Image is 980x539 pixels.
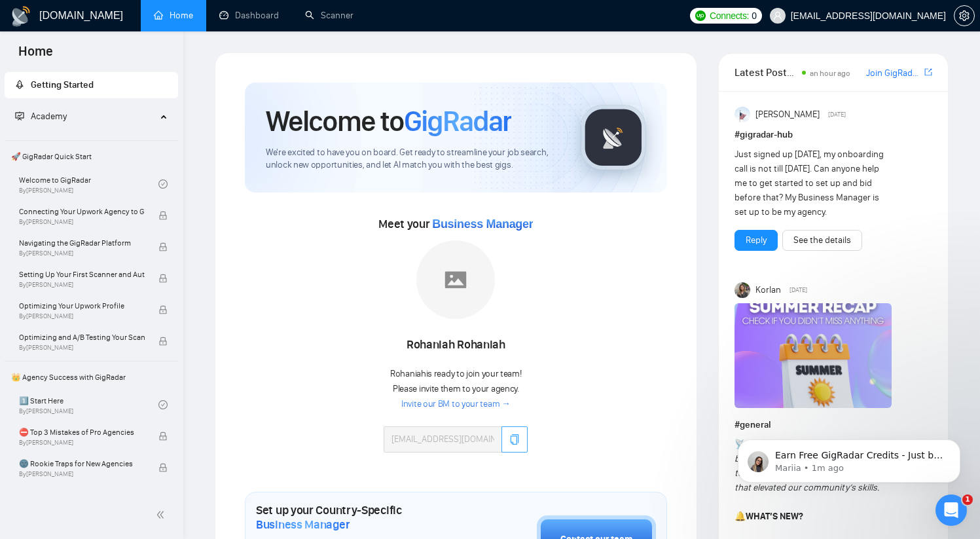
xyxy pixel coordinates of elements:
[256,503,471,532] h1: Set up your Country-Specific
[158,179,168,189] span: check-circle
[158,242,168,251] span: lock
[810,69,850,78] span: an hour ago
[31,111,67,122] span: Academy
[305,10,354,21] a: searchScanner
[19,250,145,257] span: By [PERSON_NAME]
[793,233,851,248] a: See the details
[735,147,893,219] div: Just signed up [DATE], my onboarding call is not till [DATE]. Can anyone help me to get started t...
[735,230,778,251] button: Reply
[866,66,922,81] a: Join GigRadar Slack Community
[735,64,799,81] span: Latest Posts from the GigRadar Community
[924,67,932,77] span: export
[954,10,975,21] a: setting
[19,236,145,250] span: Navigating the GigRadar Platform
[19,268,145,281] span: Setting Up Your First Scanner and Auto-Bidder
[390,368,522,379] span: Rohaniah is ready to join your team!
[19,331,145,344] span: Optimizing and A/B Testing Your Scanner for Better Results
[746,511,803,522] strong: WHAT’S NEW?
[158,305,168,314] span: lock
[158,337,168,346] span: lock
[5,72,178,98] li: Getting Started
[378,217,533,231] span: Meet your
[19,344,145,352] span: By [PERSON_NAME]
[710,9,749,23] span: Connects:
[19,426,145,439] span: ⛔ Top 3 Mistakes of Pro Agencies
[718,412,980,504] iframe: Intercom notifications message
[755,283,781,297] span: Korlan
[19,170,158,198] a: Welcome to GigRadarBy[PERSON_NAME]
[752,9,757,23] span: 0
[8,42,64,69] span: Home
[19,470,145,478] span: By [PERSON_NAME]
[10,6,31,27] img: logo
[158,432,168,441] span: lock
[384,334,528,356] div: Rohaniah Rohaniah
[393,383,519,394] span: Please invite them to your agency.
[828,109,846,121] span: [DATE]
[782,230,862,251] button: See the details
[158,274,168,283] span: lock
[6,143,177,170] span: 🚀 GigRadar Quick Start
[755,107,820,122] span: [PERSON_NAME]
[19,457,145,470] span: 🌚 Rookie Traps for New Agencies
[19,312,145,320] span: By [PERSON_NAME]
[19,205,145,218] span: Connecting Your Upwork Agency to GigRadar
[15,111,24,121] span: fund-projection-screen
[19,281,145,289] span: By [PERSON_NAME]
[735,511,746,522] span: 🔔
[404,103,511,139] span: GigRadar
[789,284,807,296] span: [DATE]
[416,240,495,319] img: placeholder.png
[501,426,528,453] button: copy
[401,398,511,411] a: Invite our BM to your team →
[19,439,145,447] span: By [PERSON_NAME]
[509,434,520,445] span: copy
[31,79,94,90] span: Getting Started
[19,218,145,226] span: By [PERSON_NAME]
[581,105,646,170] img: gigradar-logo.png
[735,303,892,408] img: F09CV3P1UE7-Summer%20recap.png
[158,211,168,220] span: lock
[19,390,158,419] a: 1️⃣ Start HereBy[PERSON_NAME]
[6,364,177,390] span: 👑 Agency Success with GigRadar
[15,80,24,89] span: rocket
[156,508,169,521] span: double-left
[954,5,975,26] button: setting
[432,217,533,231] span: Business Manager
[158,400,168,409] span: check-circle
[773,11,782,20] span: user
[19,299,145,312] span: Optimizing Your Upwork Profile
[935,494,967,526] iframe: Intercom live chat
[219,10,279,21] a: dashboardDashboard
[158,463,168,472] span: lock
[924,66,932,79] a: export
[695,10,706,21] img: upwork-logo.png
[735,282,750,298] img: Korlan
[256,517,350,532] span: Business Manager
[154,10,193,21] a: homeHome
[19,489,145,502] span: ☠️ Fatal Traps for Solo Freelancers
[266,103,511,139] h1: Welcome to
[266,147,560,172] span: We're excited to have you on board. Get ready to streamline your job search, unlock new opportuni...
[962,494,973,505] span: 1
[746,233,767,248] a: Reply
[15,111,67,122] span: Academy
[735,107,750,122] img: Anisuzzaman Khan
[954,10,974,21] span: setting
[735,128,932,142] h1: # gigradar-hub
